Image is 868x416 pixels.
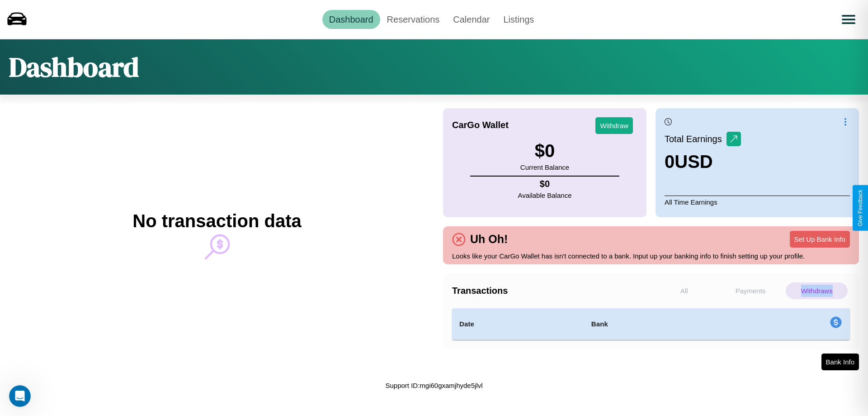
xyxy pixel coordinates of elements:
[459,319,577,330] h4: Date
[518,179,572,189] h4: $ 0
[790,231,850,248] button: Set Up Bank Info
[518,189,572,201] p: Available Balance
[9,385,31,407] iframe: Intercom live chat
[520,141,569,161] h3: $ 0
[836,7,861,32] button: Open menu
[132,211,301,231] h2: No transaction data
[9,48,139,86] h1: Dashboard
[653,282,715,299] p: All
[496,10,541,29] a: Listings
[452,250,850,262] p: Looks like your CarGo Wallet has isn't connected to a bank. Input up your banking info to finish ...
[591,319,717,330] h4: Bank
[595,117,633,134] button: Withdraw
[452,286,651,296] h4: Transactions
[322,10,380,29] a: Dashboard
[446,10,496,29] a: Calendar
[665,196,850,208] p: All Time Earnings
[821,354,859,370] button: Bank Info
[520,161,569,173] p: Current Balance
[720,282,782,299] p: Payments
[380,10,447,29] a: Reservations
[452,120,509,130] h4: CarGo Wallet
[452,308,850,340] table: simple table
[857,190,863,226] div: Give Feedback
[665,152,741,172] h3: 0 USD
[786,282,848,299] p: Withdraws
[665,131,726,147] p: Total Earnings
[385,379,482,392] p: Support ID: mgi60gxamjhyde5jlvl
[466,233,512,246] h4: Uh Oh!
